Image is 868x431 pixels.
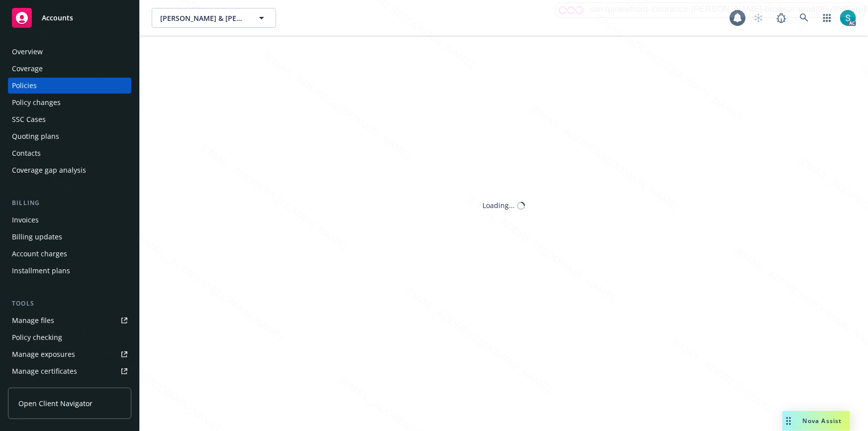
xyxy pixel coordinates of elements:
div: Policy changes [12,95,61,110]
a: Switch app [817,8,837,28]
div: Overview [12,44,43,60]
div: Billing [8,198,131,208]
a: Overview [8,44,131,60]
span: Nova Assist [803,417,842,425]
span: Open Client Navigator [18,398,93,409]
div: Manage certificates [12,363,77,379]
a: SSC Cases [8,111,131,127]
a: Report a Bug [772,8,791,28]
div: Coverage [12,61,43,77]
button: [PERSON_NAME] & [PERSON_NAME] [152,8,276,28]
a: Quoting plans [8,128,131,144]
a: Contacts [8,145,131,161]
div: Account charges [12,246,67,262]
div: Policy checking [12,329,62,345]
div: SSC Cases [12,111,46,127]
img: photo [840,10,856,26]
div: Quoting plans [12,128,59,144]
a: Start snowing [749,8,769,28]
div: Policies [12,78,37,94]
a: Billing updates [8,229,131,245]
a: Policy changes [8,95,131,110]
a: Policies [8,78,131,94]
div: Drag to move [782,411,795,431]
a: Coverage gap analysis [8,162,131,178]
span: [PERSON_NAME] & [PERSON_NAME] [160,13,246,23]
div: Contacts [12,145,41,161]
span: Accounts [42,14,73,22]
a: Policy checking [8,329,131,345]
a: Manage certificates [8,363,131,379]
div: Coverage gap analysis [12,162,86,178]
a: Accounts [8,4,131,32]
a: Installment plans [8,263,131,279]
div: Billing updates [12,229,62,245]
div: Manage exposures [12,346,75,362]
a: Manage exposures [8,346,131,362]
div: Invoices [12,212,39,228]
button: Nova Assist [782,411,850,431]
div: Installment plans [12,263,70,279]
a: Account charges [8,246,131,262]
div: Tools [8,299,131,309]
a: Manage files [8,313,131,328]
div: Loading... [483,201,515,211]
a: Invoices [8,212,131,228]
div: Manage files [12,313,54,328]
a: Search [794,8,814,28]
a: Coverage [8,61,131,77]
